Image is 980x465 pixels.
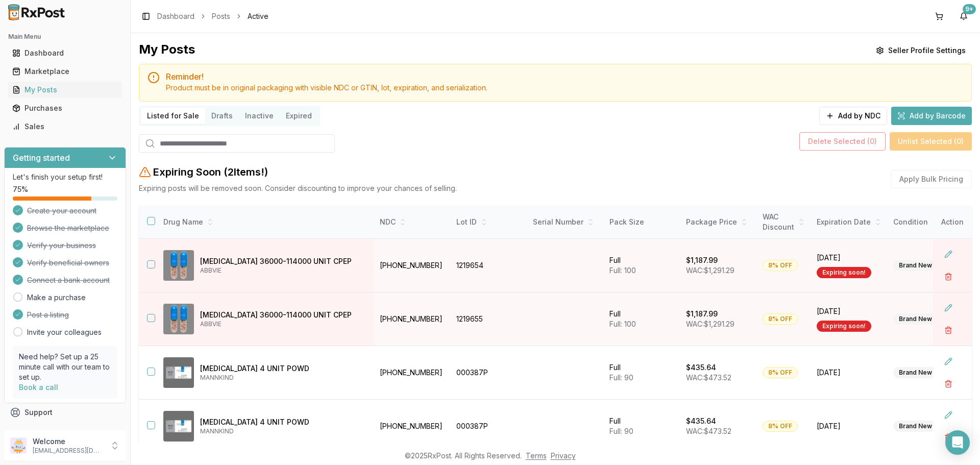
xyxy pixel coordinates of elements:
[4,4,69,20] img: RxPost Logo
[4,422,126,440] button: Feedback
[551,451,576,460] a: Privacy
[8,81,122,99] a: My Posts
[763,260,798,271] div: 8% OFF
[200,310,365,320] p: [MEDICAL_DATA] 36000-114000 UNIT CPEP
[945,430,970,455] div: Open Intercom Messenger
[686,266,734,275] span: WAC: $1,291.29
[8,62,122,81] a: Marketplace
[27,327,102,337] a: Invite your colleagues
[200,427,365,435] p: MANNKIND
[609,427,633,435] span: Full: 90
[4,63,126,80] button: Marketplace
[450,292,527,346] td: 1219655
[763,367,798,378] div: 8% OFF
[817,368,881,378] span: [DATE]
[12,103,118,113] div: Purchases
[893,421,938,432] div: Brand New
[12,48,118,58] div: Dashboard
[205,108,239,124] button: Drafts
[163,411,194,442] img: Afrezza 4 UNIT POWD
[939,267,958,286] button: Delete
[939,352,958,371] button: Edit
[609,266,636,275] span: Full: 100
[8,44,122,62] a: Dashboard
[817,321,871,332] div: Expiring soon!
[27,310,69,320] span: Post a listing
[686,320,734,328] span: WAC: $1,291.29
[10,437,27,454] img: User avatar
[13,152,70,164] h3: Getting started
[686,373,731,382] span: WAC: $473.52
[939,406,958,424] button: Edit
[27,206,96,216] span: Create your account
[248,11,268,21] span: Active
[963,4,976,14] div: 9+
[374,239,450,292] td: [PHONE_NUMBER]
[374,292,450,346] td: [PHONE_NUMBER]
[200,320,365,328] p: ABBVIE
[939,245,958,263] button: Edit
[166,72,963,81] h5: Reminder!
[8,117,122,136] a: Sales
[13,184,28,194] span: 75 %
[893,260,938,271] div: Brand New
[280,108,318,124] button: Expired
[763,212,804,232] div: WAC Discount
[817,217,881,227] div: Expiration Date
[200,256,365,266] p: [MEDICAL_DATA] 36000-114000 UNIT CPEP
[153,165,268,179] h2: Expiring Soon ( 2 Item s !)
[200,374,365,382] p: MANNKIND
[819,107,887,125] button: Add by NDC
[19,383,58,391] a: Book a call
[817,306,881,316] span: [DATE]
[893,367,938,378] div: Brand New
[4,45,126,61] button: Dashboard
[891,107,972,125] button: Add by Barcode
[8,33,122,41] h2: Main Menu
[27,275,110,285] span: Connect a bank account
[4,82,126,98] button: My Posts
[27,258,109,268] span: Verify beneficial owners
[763,421,798,432] div: 8% OFF
[939,299,958,317] button: Edit
[533,217,597,227] div: Serial Number
[817,253,881,263] span: [DATE]
[166,83,963,93] div: Product must be in original packaging with visible NDC or GTIN, lot, expiration, and serialization.
[955,8,972,25] button: 9+
[139,183,457,193] p: Expiring posts will be removed soon. Consider discounting to improve your chances of selling.
[686,362,716,373] p: $435.64
[686,255,718,265] p: $1,187.99
[603,346,680,400] td: Full
[939,428,958,447] button: Delete
[13,172,117,182] p: Let's finish your setup first!
[163,304,194,334] img: Creon 36000-114000 UNIT CPEP
[163,357,194,388] img: Afrezza 4 UNIT POWD
[200,363,365,374] p: [MEDICAL_DATA] 4 UNIT POWD
[239,108,280,124] button: Inactive
[603,239,680,292] td: Full
[374,346,450,400] td: [PHONE_NUMBER]
[933,206,972,239] th: Action
[157,11,194,21] a: Dashboard
[12,66,118,77] div: Marketplace
[817,267,871,278] div: Expiring soon!
[603,400,680,453] td: Full
[686,309,718,319] p: $1,187.99
[212,11,230,21] a: Posts
[609,373,633,382] span: Full: 90
[27,292,86,303] a: Make a purchase
[12,85,118,95] div: My Posts
[141,108,205,124] button: Listed for Sale
[27,240,96,251] span: Verify your business
[686,217,750,227] div: Package Price
[33,436,104,447] p: Welcome
[19,352,111,382] p: Need help? Set up a 25 minute call with our team to set up.
[163,217,365,227] div: Drug Name
[609,320,636,328] span: Full: 100
[603,206,680,239] th: Pack Size
[686,427,731,435] span: WAC: $473.52
[163,250,194,281] img: Creon 36000-114000 UNIT CPEP
[4,100,126,116] button: Purchases
[374,400,450,453] td: [PHONE_NUMBER]
[450,239,527,292] td: 1219654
